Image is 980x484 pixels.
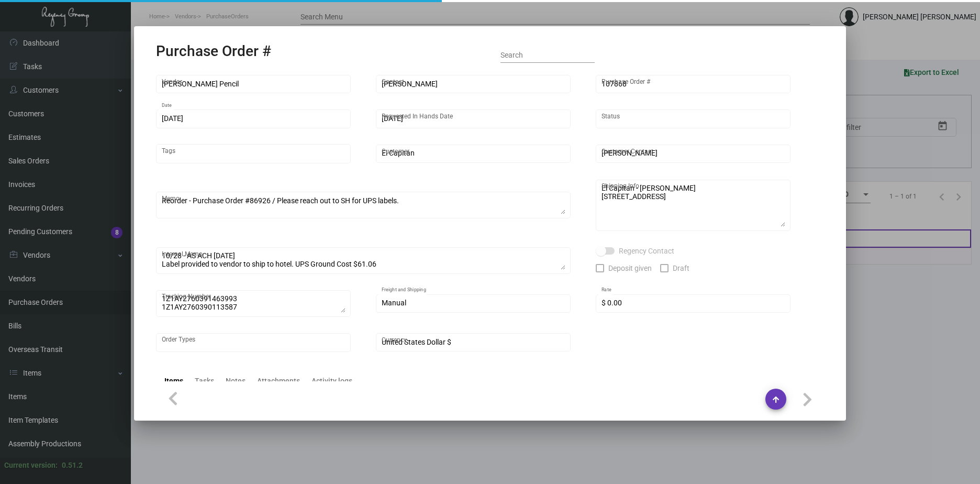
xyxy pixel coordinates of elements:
div: Activity logs [311,376,352,387]
span: Draft [673,262,689,274]
div: Tasks [195,376,214,387]
span: Regency Contact [619,245,674,257]
div: Notes [226,376,246,387]
div: 0.51.2 [62,460,83,471]
h2: Purchase Order # [156,42,271,60]
span: Manual [382,299,406,307]
div: Current version: [4,460,58,471]
span: Deposit given [608,262,652,274]
div: Items [164,376,183,387]
div: Attachments [257,376,300,387]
